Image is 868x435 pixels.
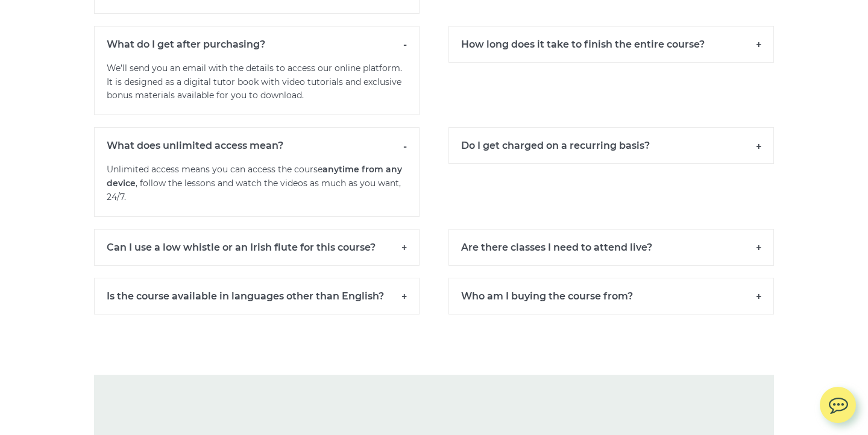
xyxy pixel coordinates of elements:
[94,127,420,163] h6: What does unlimited access mean?
[94,61,420,115] p: We’ll send you an email with the details to access our online platform. It is designed as a digit...
[820,387,856,418] img: chat.svg
[94,229,420,266] h6: Can I use a low whistle or an Irish flute for this course?
[448,127,774,164] h6: Do I get charged on a recurring basis?
[448,229,774,266] h6: Are there classes I need to attend live?
[448,278,774,315] h6: Who am I buying the course from?
[94,26,420,62] h6: What do I get after purchasing?
[94,278,420,315] h6: Is the course available in languages other than English?
[448,26,774,63] h6: How long does it take to finish the entire course?
[94,163,420,216] p: Unlimited access means you can access the course , follow the lessons and watch the videos as muc...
